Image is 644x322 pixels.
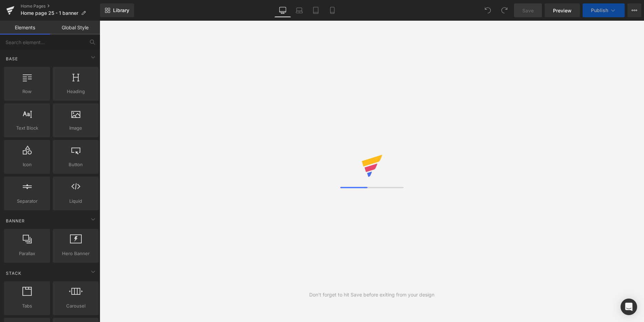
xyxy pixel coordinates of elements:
a: Mobile [324,3,341,17]
span: Button [55,161,97,168]
button: Undo [481,3,495,17]
span: Preview [553,7,572,14]
span: Hero Banner [55,250,97,257]
span: Save [522,7,534,14]
span: Icon [6,161,48,168]
button: Redo [497,3,511,17]
div: Don't forget to hit Save before exiting from your design [309,291,434,299]
a: Tablet [308,3,324,17]
a: Desktop [274,3,291,17]
div: Open Intercom Messenger [621,299,637,315]
span: Tabs [6,302,48,310]
button: Publish [583,3,625,17]
span: Home page 25 - 1 banner [21,10,78,16]
span: Base [5,56,19,62]
span: Banner [5,218,26,224]
span: Row [6,88,48,95]
span: Publish [591,8,608,13]
span: Heading [55,88,97,95]
a: Global Style [50,21,100,34]
span: Text Block [6,124,48,132]
a: Preview [545,3,580,17]
span: Liquid [55,198,97,205]
a: New Library [100,3,134,17]
span: Image [55,124,97,132]
span: Carousel [55,302,97,310]
button: More [627,3,641,17]
span: Library [113,7,129,13]
span: Stack [5,270,22,276]
span: Separator [6,198,48,205]
a: Home Pages [21,3,100,9]
a: Laptop [291,3,308,17]
span: Parallax [6,250,48,257]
